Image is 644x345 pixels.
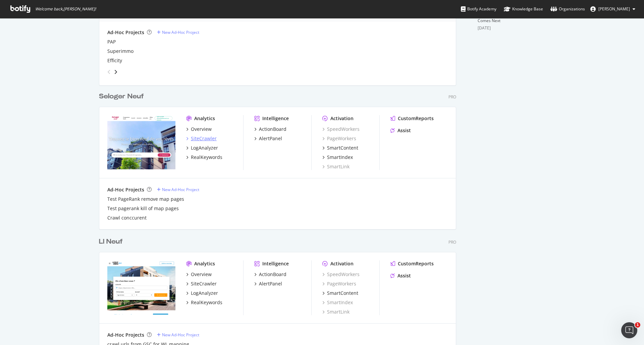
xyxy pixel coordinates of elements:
[397,272,411,279] div: Assist
[322,299,353,306] a: SmartIndex
[322,163,350,170] a: SmartLink
[585,4,641,14] button: [PERSON_NAME]
[398,115,434,122] div: CustomReports
[186,154,222,161] a: RealKeywords
[99,237,123,247] div: LI Neuf
[550,6,585,12] div: Organizations
[186,299,222,306] a: RealKeywords
[186,271,212,278] a: Overview
[191,145,218,151] div: LogAnalyzer
[254,135,282,142] a: AlertPanel
[504,6,543,12] div: Knowledge Base
[635,322,640,328] span: 1
[330,115,354,122] div: Activation
[191,126,212,133] div: Overview
[157,29,199,35] a: New Ad-Hoc Project
[327,145,358,151] div: SmartContent
[99,237,125,247] a: LI Neuf
[194,115,215,122] div: Analytics
[186,290,218,296] a: LogAnalyzer
[157,187,199,192] a: New Ad-Hoc Project
[107,214,147,221] a: Crawl conccurent
[322,154,353,161] a: SmartIndex
[107,260,175,315] img: neuf.logic-immo.com
[107,196,184,202] a: Test PageRank remove map pages
[191,280,217,287] div: SiteCrawler
[157,332,199,338] a: New Ad-Hoc Project
[107,205,179,212] a: Test pagerank kill of map pages
[461,6,496,12] div: Botify Academy
[35,6,96,12] span: Welcome back, [PERSON_NAME] !
[191,299,222,306] div: RealKeywords
[262,115,289,122] div: Intelligence
[107,29,144,36] div: Ad-Hoc Projects
[107,115,175,169] img: selogerneuf.com
[191,135,217,142] div: SiteCrawler
[254,126,286,133] a: ActionBoard
[621,322,637,338] iframe: Intercom live chat
[322,309,350,315] a: SmartLink
[107,48,133,55] a: Superimmo
[327,290,358,296] div: SmartContent
[191,154,222,161] div: RealKeywords
[186,135,217,142] a: SiteCrawler
[390,127,411,134] a: Assist
[259,126,286,133] div: ActionBoard
[259,271,286,278] div: ActionBoard
[107,332,144,338] div: Ad-Hoc Projects
[191,271,212,278] div: Overview
[322,135,356,142] a: PageWorkers
[390,260,434,267] a: CustomReports
[186,280,217,287] a: SiteCrawler
[322,290,358,296] a: SmartContent
[99,92,144,101] div: Seloger Neuf
[259,135,282,142] div: AlertPanel
[448,239,456,245] div: Pro
[330,260,354,267] div: Activation
[186,145,218,151] a: LogAnalyzer
[397,127,411,134] div: Assist
[259,280,282,287] div: AlertPanel
[448,94,456,100] div: Pro
[327,154,353,161] div: SmartIndex
[398,260,434,267] div: CustomReports
[322,271,360,278] a: SpeedWorkers
[194,260,215,267] div: Analytics
[107,186,144,193] div: Ad-Hoc Projects
[186,126,212,133] a: Overview
[478,25,545,31] div: [DATE]
[107,38,116,45] a: PAP
[107,57,122,64] a: Efficity
[99,92,147,101] a: Seloger Neuf
[262,260,289,267] div: Intelligence
[105,67,113,77] div: angle-left
[322,280,356,287] a: PageWorkers
[322,126,360,133] a: SpeedWorkers
[162,332,199,338] div: New Ad-Hoc Project
[162,29,199,35] div: New Ad-Hoc Project
[390,115,434,122] a: CustomReports
[254,271,286,278] a: ActionBoard
[598,6,630,12] span: Anthony Lunay
[191,290,218,296] div: LogAnalyzer
[162,187,199,192] div: New Ad-Hoc Project
[390,272,411,279] a: Assist
[254,280,282,287] a: AlertPanel
[113,69,118,75] div: angle-right
[322,145,358,151] a: SmartContent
